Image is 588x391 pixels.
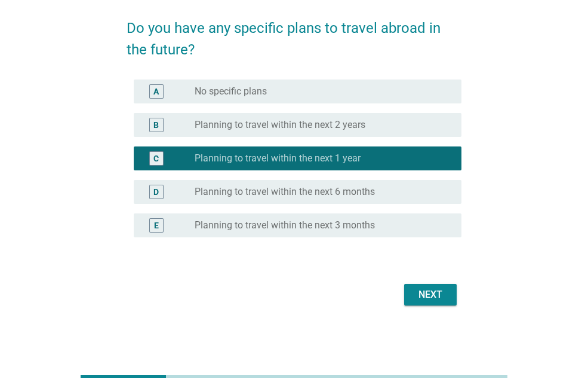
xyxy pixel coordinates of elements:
[414,288,447,302] div: Next
[153,185,159,198] div: D
[127,5,461,60] h2: Do you have any specific plans to travel abroad in the future?
[195,219,375,231] label: Planning to travel within the next 3 months
[195,152,361,164] label: Planning to travel within the next 1 year
[195,85,267,97] label: No specific plans
[153,152,159,164] div: C
[404,284,457,306] button: Next
[195,119,365,131] label: Planning to travel within the next 2 years
[154,219,159,231] div: E
[195,186,375,198] label: Planning to travel within the next 6 months
[153,85,159,97] div: A
[153,118,159,131] div: B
